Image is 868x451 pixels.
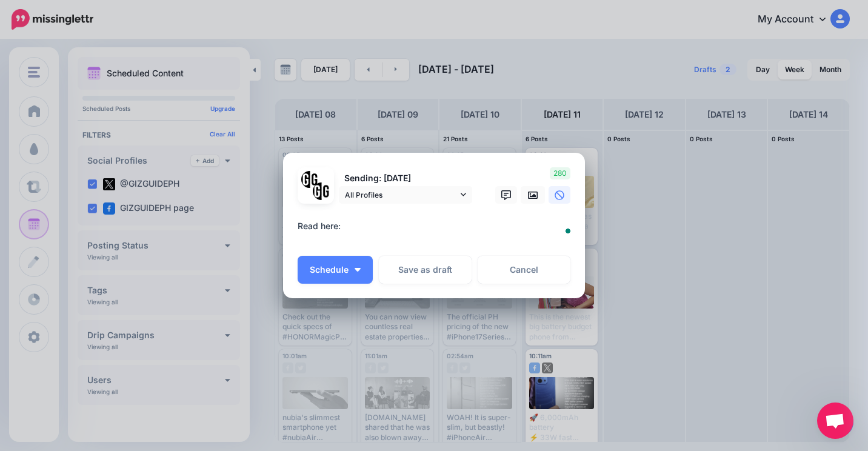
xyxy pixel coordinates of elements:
a: Cancel [478,256,570,284]
img: arrow-down-white.png [355,268,361,272]
div: Read here: [298,219,576,233]
button: Save as draft [379,256,472,284]
p: Sending: [DATE] [339,172,472,185]
button: Schedule [298,256,373,284]
span: 280 [550,167,570,179]
textarea: To enrich screen reader interactions, please activate Accessibility in Grammarly extension settings [298,219,576,242]
img: 353459792_649996473822713_4483302954317148903_n-bsa138318.png [301,171,319,189]
img: JT5sWCfR-79925.png [313,182,330,200]
a: All Profiles [339,186,472,204]
span: All Profiles [345,189,458,201]
span: Schedule [310,266,349,274]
